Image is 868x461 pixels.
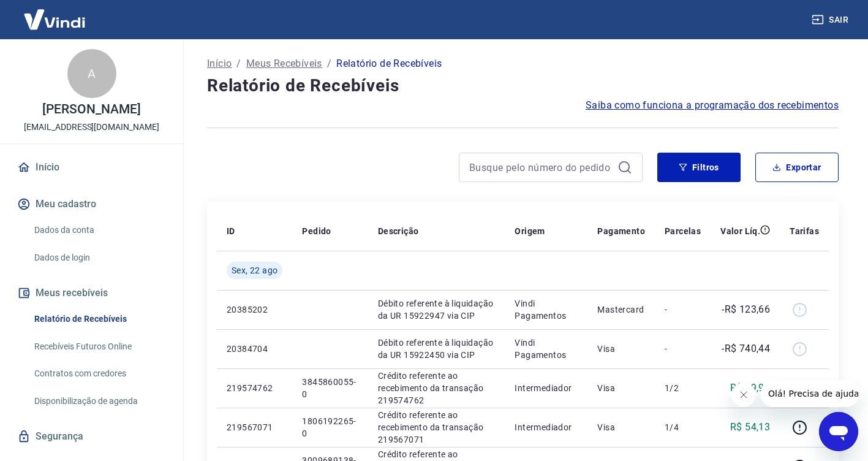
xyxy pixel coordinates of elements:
button: Meu cadastro [15,191,168,218]
span: Sex, 22 ago [232,264,277,276]
a: Segurança [15,423,168,450]
p: Crédito referente ao recebimento da transação 219567071 [378,409,495,446]
p: [EMAIL_ADDRESS][DOMAIN_NAME] [24,121,159,134]
a: Dados de login [29,245,168,270]
a: Recebíveis Futuros Online [29,334,168,359]
p: Visa [597,343,645,355]
p: / [236,56,241,71]
p: / [327,56,331,71]
button: Exportar [755,153,839,182]
a: Início [15,154,168,181]
a: Dados da conta [29,218,168,243]
a: Disponibilização de agenda [29,389,168,414]
p: R$ 54,13 [730,420,770,435]
p: 1806192265-0 [302,415,358,440]
h4: Relatório de Recebíveis [207,74,839,98]
p: Tarifas [790,225,819,237]
p: 3845860055-0 [302,376,358,400]
a: Início [207,56,232,71]
p: Visa [597,382,645,394]
p: Mastercard [597,303,645,316]
p: Pedido [302,225,331,237]
p: Intermediador [515,421,578,433]
p: 219567071 [227,421,282,433]
p: 1/2 [665,382,701,394]
p: R$ 19,95 [730,381,770,395]
p: Vindi Pagamentos [515,337,578,361]
p: Débito referente à liquidação da UR 15922450 via CIP [378,337,495,361]
p: Débito referente à liquidação da UR 15922947 via CIP [378,297,495,322]
button: Filtros [657,153,741,182]
p: - [665,343,701,355]
p: ID [227,225,235,237]
iframe: Fechar mensagem [731,383,756,407]
p: Origem [515,225,545,237]
p: 219574762 [227,382,282,394]
a: Contratos com credores [29,361,168,386]
p: Valor Líq. [720,225,760,237]
p: -R$ 740,44 [722,341,770,356]
p: Relatório de Recebíveis [336,56,442,71]
p: [PERSON_NAME] [42,103,140,116]
button: Meus recebíveis [15,280,168,307]
p: Intermediador [515,382,578,394]
p: Pagamento [597,225,645,237]
iframe: Botão para abrir a janela de mensagens [819,412,858,451]
p: -R$ 123,66 [722,302,770,317]
iframe: Mensagem da empresa [761,380,858,407]
div: A [67,49,116,98]
p: 1/4 [665,421,701,433]
p: - [665,303,701,316]
p: Crédito referente ao recebimento da transação 219574762 [378,370,495,406]
img: Vindi [15,1,94,38]
p: 20384704 [227,343,282,355]
p: Vindi Pagamentos [515,297,578,322]
p: Visa [597,421,645,433]
a: Relatório de Recebíveis [29,307,168,332]
a: Meus Recebíveis [246,56,322,71]
p: Parcelas [665,225,701,237]
p: 20385202 [227,303,282,316]
button: Sair [809,9,853,31]
span: Olá! Precisa de ajuda? [7,9,103,18]
p: Descrição [378,225,419,237]
a: Saiba como funciona a programação dos recebimentos [586,98,839,113]
input: Busque pelo número do pedido [469,158,613,177]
